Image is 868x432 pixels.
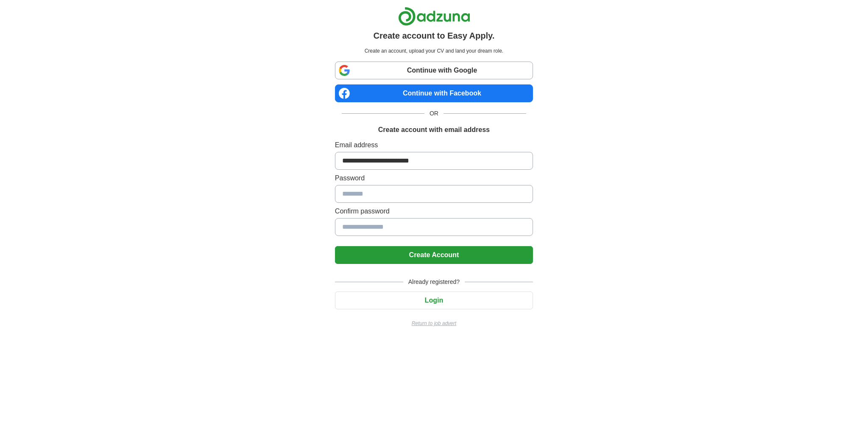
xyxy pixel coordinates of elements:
a: Login [335,297,533,304]
a: Return to job advert [335,320,533,327]
label: Password [335,173,533,183]
img: Adzuna logo [398,7,470,26]
label: Confirm password [335,206,533,216]
h1: Create account with email address [378,125,490,135]
h1: Create account to Easy Apply. [374,29,495,42]
span: OR [424,109,444,118]
button: Login [335,292,533,309]
a: Continue with Google [335,62,533,79]
a: Continue with Facebook [335,84,533,102]
label: Email address [335,140,533,150]
button: Create Account [335,246,533,264]
p: Create an account, upload your CV and land your dream role. [337,47,531,55]
span: Already registered? [403,278,465,286]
